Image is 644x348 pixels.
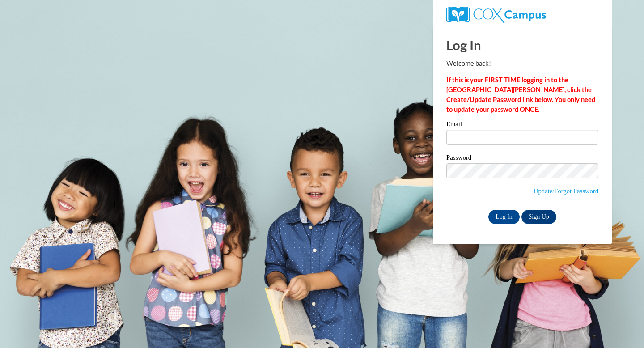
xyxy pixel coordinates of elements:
[446,121,598,130] label: Email
[446,10,546,18] a: COX Campus
[446,154,598,163] label: Password
[446,59,598,68] p: Welcome back!
[446,36,598,54] h1: Log In
[521,210,556,224] a: Sign Up
[446,76,595,113] strong: If this is your FIRST TIME logging in to the [GEOGRAPHIC_DATA][PERSON_NAME], click the Create/Upd...
[488,210,520,224] input: Log In
[534,187,598,195] a: Update/Forgot Password
[446,7,546,23] img: COX Campus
